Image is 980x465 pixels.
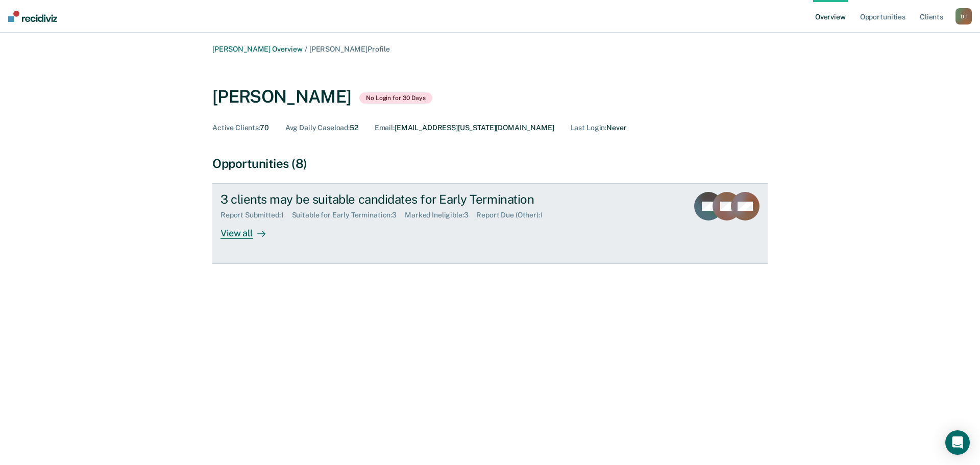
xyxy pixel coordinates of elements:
[405,211,476,219] div: Marked Ineligible : 3
[571,124,627,132] div: Never
[212,124,260,132] span: Active Clients :
[220,219,278,239] div: View all
[220,192,579,207] div: 3 clients may be suitable candidates for Early Termination
[285,124,350,132] span: Avg Daily Caseload :
[212,156,768,171] div: Opportunities (8)
[212,183,768,264] a: 3 clients may be suitable candidates for Early TerminationReport Submitted:1Suitable for Early Te...
[571,124,606,132] span: Last Login :
[476,211,551,219] div: Report Due (Other) : 1
[359,92,432,104] span: No Login for 30 Days
[375,124,554,132] div: [EMAIL_ADDRESS][US_STATE][DOMAIN_NAME]
[375,124,395,132] span: Email :
[212,45,303,53] a: [PERSON_NAME] Overview
[945,430,970,455] div: Open Intercom Messenger
[220,211,292,219] div: Report Submitted : 1
[955,8,972,25] button: DJ
[212,86,351,107] div: [PERSON_NAME]
[955,8,972,25] div: D J
[212,124,269,132] div: 70
[8,11,57,22] img: Recidiviz
[309,45,390,53] span: [PERSON_NAME] Profile
[285,124,358,132] div: 52
[303,45,309,53] span: /
[292,211,405,219] div: Suitable for Early Termination : 3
